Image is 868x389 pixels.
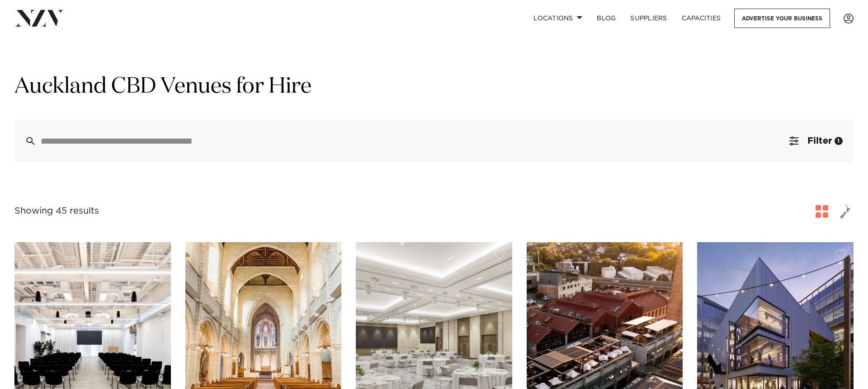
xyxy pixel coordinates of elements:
a: BLOG [590,9,623,28]
div: Showing 45 results [14,204,99,218]
div: 1 [835,137,843,145]
h1: Auckland CBD Venues for Hire [14,73,854,101]
a: Locations [526,9,590,28]
button: Filter1 [778,119,854,163]
a: Capacities [675,9,728,28]
a: Advertise your business [734,9,830,28]
span: Filter [807,136,832,145]
a: SUPPLIERS [623,9,674,28]
img: nzv-logo.png [14,10,64,26]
